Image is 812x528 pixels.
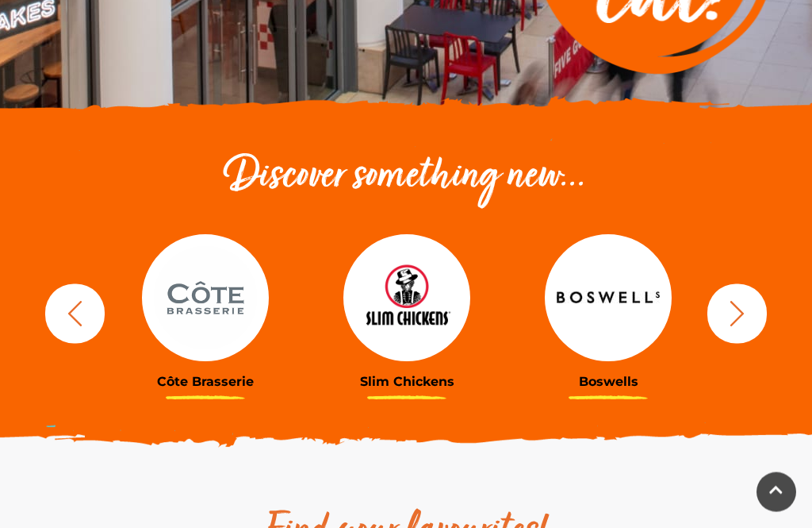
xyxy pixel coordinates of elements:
h3: Slim Chickens [318,375,496,390]
a: Boswells [519,235,697,390]
h3: Boswells [519,375,697,390]
h2: Discover something new... [37,152,775,203]
a: Slim Chickens [318,235,496,390]
h3: Côte Brasserie [117,375,294,390]
a: Côte Brasserie [117,235,294,390]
